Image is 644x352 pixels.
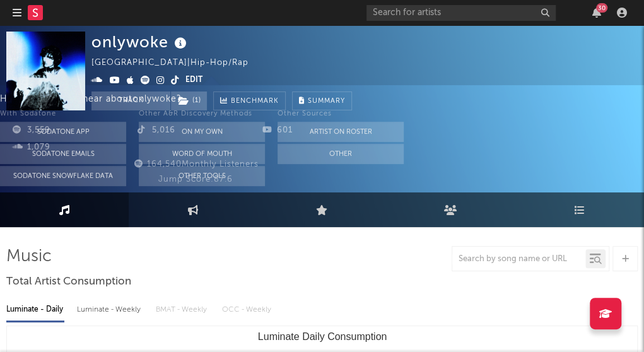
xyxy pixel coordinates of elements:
span: 1,079 [13,143,50,151]
span: 601 [262,126,293,134]
span: 164,540 Monthly Listeners [132,160,259,168]
a: Benchmark [213,91,286,110]
span: Jump Score: 87.6 [158,175,233,184]
span: Summary [308,98,345,105]
button: Summary [292,91,352,110]
input: Search by song name or URL [452,254,585,264]
button: Track [91,91,170,110]
input: Search for artists [366,5,556,21]
div: [GEOGRAPHIC_DATA] | Hip-Hop/Rap [91,56,263,71]
span: 5,016 [138,126,175,134]
button: 30 [592,8,601,18]
span: Benchmark [231,94,279,109]
div: Luminate - Weekly [77,299,143,320]
button: (1) [171,91,207,110]
div: 30 [596,3,607,13]
div: onlywoke [91,32,190,52]
span: ( 1 ) [170,91,208,110]
div: Luminate - Daily [6,299,64,320]
button: Edit [185,73,202,88]
span: 3,559 [13,126,50,134]
span: Total Artist Consumption [6,274,131,290]
text: Luminate Daily Consumption [258,331,387,342]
